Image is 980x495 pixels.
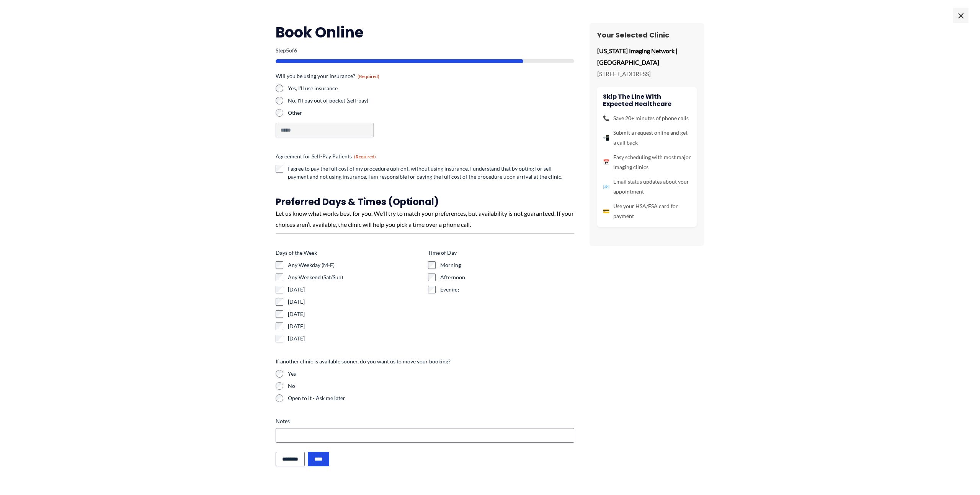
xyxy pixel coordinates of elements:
label: Morning [440,261,574,269]
label: [DATE] [288,335,422,342]
div: Let us know what works best for you. We'll try to match your preferences, but availability is not... [276,208,574,230]
legend: Days of the Week [276,249,317,257]
label: No, I'll pay out of pocket (self-pay) [288,97,422,104]
legend: Will you be using your insurance? [276,72,379,80]
label: Open to it - Ask me later [288,394,574,402]
label: I agree to pay the full cost of my procedure upfront, without using insurance. I understand that ... [288,165,574,180]
h4: Skip the line with Expected Healthcare [603,93,691,107]
h3: Preferred Days & Times (Optional) [276,196,574,208]
label: Any Weekday (M-F) [288,261,422,269]
span: (Required) [358,73,379,79]
label: [DATE] [288,298,422,306]
label: Afternoon [440,274,574,281]
label: Other [288,109,422,117]
input: Other Choice, please specify [276,123,374,137]
span: 📞 [603,113,609,123]
span: (Required) [354,154,376,160]
span: × [953,8,969,23]
span: 📅 [603,157,609,167]
label: Evening [440,286,574,293]
span: 📲 [603,133,609,143]
li: Save 20+ minutes of phone calls [603,113,691,123]
li: Submit a request online and get a call back [603,128,691,148]
legend: Agreement for Self-Pay Patients [276,153,376,160]
legend: Time of Day [428,249,457,257]
p: Step of [276,48,574,53]
span: 5 [286,47,289,54]
label: [DATE] [288,322,422,330]
label: Any Weekend (Sat/Sun) [288,274,422,281]
li: Use your HSA/FSA card for payment [603,201,691,221]
span: 📧 [603,182,609,192]
li: Email status updates about your appointment [603,177,691,197]
span: 6 [294,47,297,54]
label: No [288,382,574,390]
p: [STREET_ADDRESS] [597,68,697,80]
legend: If another clinic is available sooner, do you want us to move your booking? [276,358,451,365]
label: Yes, I'll use insurance [288,85,422,92]
span: 💳 [603,206,609,216]
label: [DATE] [288,286,422,293]
h3: Your Selected Clinic [597,31,697,39]
li: Easy scheduling with most major imaging clinics [603,152,691,172]
label: [DATE] [288,310,422,318]
h2: Book Online [276,23,574,42]
label: Notes [276,417,574,425]
label: Yes [288,370,574,378]
p: [US_STATE] Imaging Network | [GEOGRAPHIC_DATA] [597,45,697,68]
